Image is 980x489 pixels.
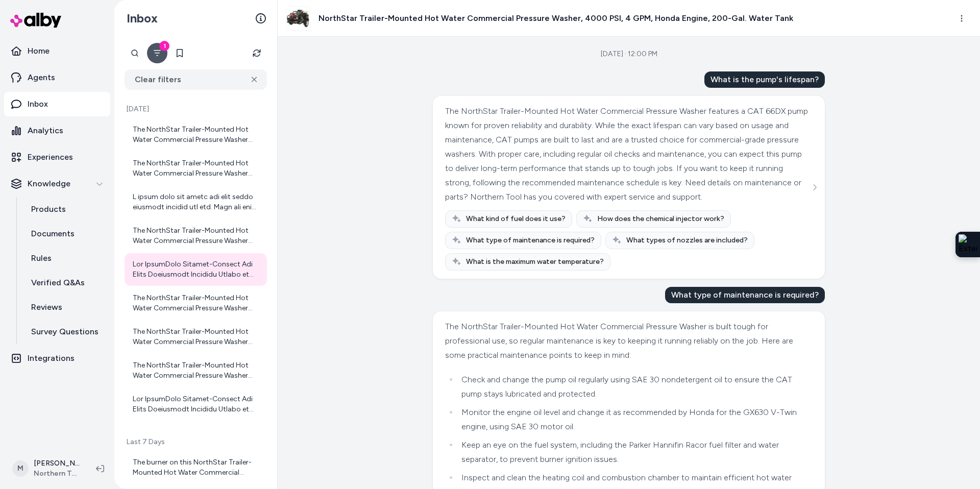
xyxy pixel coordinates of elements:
[133,360,261,381] div: The NorthStar Trailer-Mounted Hot Water Commercial Pressure Washer features a CAT 66DX pump known...
[34,458,80,469] p: [PERSON_NAME]
[28,151,73,163] p: Experiences
[133,457,261,478] div: The burner on this NorthStar Trailer-Mounted Hot Water Commercial Pressure Washer uses diesel fue...
[665,287,825,303] div: What type of maintenance is required?
[133,226,261,246] div: The NorthStar Trailer-Mounted Hot Water Commercial Pressure Washer features a CAT 66DX pump known...
[133,293,261,313] div: The NorthStar Trailer-Mounted Hot Water Commercial Pressure Washer features a CAT 66DX pump known...
[34,469,80,479] span: Northern Tool
[601,49,657,59] div: [DATE] · 12:00 PM
[21,222,110,246] a: Documents
[286,7,310,30] img: 157595.jpg
[6,452,88,485] button: M[PERSON_NAME]Northern Tool
[133,259,261,280] div: Lor IpsumDolo Sitamet-Consect Adi Elits Doeiusmodt Incididu Utlabo et dolor magna ali enimadminim...
[445,104,810,204] div: The NorthStar Trailer-Mounted Hot Water Commercial Pressure Washer features a CAT 66DX pump known...
[458,438,810,467] li: Keep an eye on the fuel system, including the Parker Hannifin Racor fuel filter and water separat...
[125,388,267,421] a: Lor IpsumDolo Sitamet-Consect Adi Elits Doeiusmodt Incididu Utlabo et dolor magna ali enimadminim...
[4,39,110,63] a: Home
[133,125,261,145] div: The NorthStar Trailer-Mounted Hot Water Commercial Pressure Washer comes with a 100 ft. gray nonm...
[28,352,75,364] p: Integrations
[159,41,169,51] div: 1
[133,394,261,414] div: Lor IpsumDolo Sitamet-Consect Adi Elits Doeiusmodt Incididu Utlabo et dolor magna ali enimadminim...
[808,181,821,193] button: See more
[4,65,110,90] a: Agents
[125,451,267,484] a: The burner on this NorthStar Trailer-Mounted Hot Water Commercial Pressure Washer uses diesel fue...
[4,118,110,143] a: Analytics
[28,71,55,84] p: Agents
[31,203,66,215] p: Products
[127,11,158,26] h2: Inbox
[458,405,810,434] li: Monitor the engine oil level and change it as recommended by Honda for the GX630 V-Twin engine, u...
[12,460,29,477] span: M
[626,235,748,246] span: What types of nozzles are included?
[28,45,50,57] p: Home
[4,92,110,116] a: Inbox
[597,214,724,224] span: How does the chemical injector work?
[31,277,85,289] p: Verified Q&As
[21,197,110,222] a: Products
[125,69,267,90] button: Clear filters
[4,346,110,371] a: Integrations
[133,158,261,179] div: The NorthStar Trailer-Mounted Hot Water Commercial Pressure Washer uses gasoline as its fuel type...
[4,145,110,169] a: Experiences
[21,295,110,320] a: Reviews
[466,235,595,246] span: What type of maintenance is required?
[125,118,267,151] a: The NorthStar Trailer-Mounted Hot Water Commercial Pressure Washer comes with a 100 ft. gray nonm...
[4,172,110,196] button: Knowledge
[125,437,267,447] p: Last 7 Days
[28,178,70,190] p: Knowledge
[125,354,267,387] a: The NorthStar Trailer-Mounted Hot Water Commercial Pressure Washer features a CAT 66DX pump known...
[247,43,267,63] button: Refresh
[31,252,52,264] p: Rules
[125,219,267,252] a: The NorthStar Trailer-Mounted Hot Water Commercial Pressure Washer features a CAT 66DX pump known...
[21,246,110,271] a: Rules
[147,43,167,63] button: Filter
[133,192,261,212] div: L ipsum dolo sit ametc adi elit seddo eiusmodt incidid utl etd. Magn ali enim adminim veni quisn ...
[125,186,267,218] a: L ipsum dolo sit ametc adi elit seddo eiusmodt incidid utl etd. Magn ali enim adminim veni quisn ...
[133,327,261,347] div: The NorthStar Trailer-Mounted Hot Water Commercial Pressure Washer features a CAT 66DX pump known...
[28,98,48,110] p: Inbox
[466,214,566,224] span: What kind of fuel does it use?
[21,271,110,295] a: Verified Q&As
[704,71,825,88] div: What is the pump's lifespan?
[10,13,61,28] img: alby Logo
[959,234,977,255] img: Extension Icon
[458,373,810,401] li: Check and change the pump oil regularly using SAE 30 nondetergent oil to ensure the CAT pump stay...
[31,326,99,338] p: Survey Questions
[466,257,604,267] span: What is the maximum water temperature?
[318,12,793,25] h3: NorthStar Trailer-Mounted Hot Water Commercial Pressure Washer, 4000 PSI, 4 GPM, Honda Engine, 20...
[125,321,267,353] a: The NorthStar Trailer-Mounted Hot Water Commercial Pressure Washer features a CAT 66DX pump known...
[31,301,62,313] p: Reviews
[28,125,63,137] p: Analytics
[125,104,267,114] p: [DATE]
[125,253,267,286] a: Lor IpsumDolo Sitamet-Consect Adi Elits Doeiusmodt Incididu Utlabo et dolor magna ali enimadminim...
[125,287,267,320] a: The NorthStar Trailer-Mounted Hot Water Commercial Pressure Washer features a CAT 66DX pump known...
[125,152,267,185] a: The NorthStar Trailer-Mounted Hot Water Commercial Pressure Washer uses gasoline as its fuel type...
[21,320,110,344] a: Survey Questions
[445,320,810,362] div: The NorthStar Trailer-Mounted Hot Water Commercial Pressure Washer is built tough for professiona...
[31,228,75,240] p: Documents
